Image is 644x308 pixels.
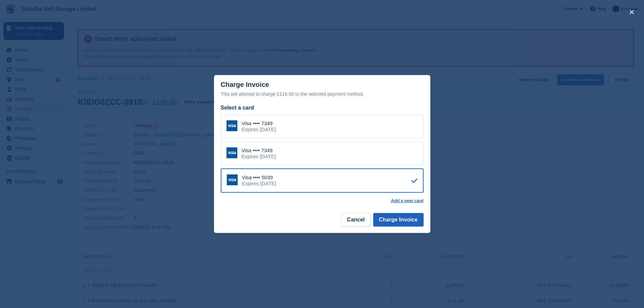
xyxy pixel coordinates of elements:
[341,213,370,227] button: Cancel
[242,174,276,181] div: Visa •••• 5039
[626,7,637,18] button: close
[221,104,424,112] div: Select a card
[242,120,276,126] div: Visa •••• 7349
[242,153,276,160] div: Expires [DATE]
[373,213,424,227] button: Charge Invoice
[242,147,276,153] div: Visa •••• 7349
[221,90,424,98] div: This will attempt to charge £116.00 to the selected payment method.
[227,174,238,185] img: Visa Logo
[391,198,423,204] a: Add a new card
[226,120,237,131] img: Visa Logo
[226,147,237,158] img: Visa Logo
[242,126,276,133] div: Expires [DATE]
[221,81,424,98] div: Charge Invoice
[242,181,276,187] div: Expires [DATE]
